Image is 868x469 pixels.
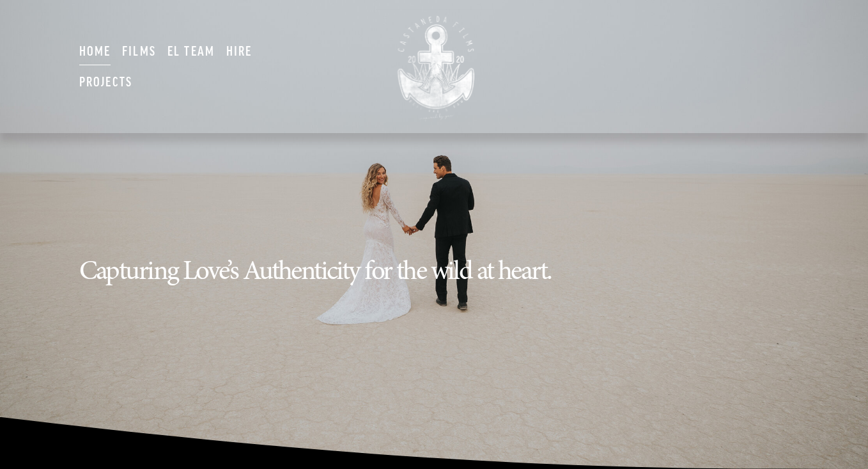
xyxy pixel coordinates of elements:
h2: Capturing Love’s Authenticity for the wild at heart. [79,257,552,284]
a: Hire [226,36,252,67]
a: Projects [79,67,133,98]
a: Home [79,36,111,67]
img: CASTANEDA FILMS [376,9,492,125]
a: EL TEAM [167,36,215,67]
a: Films [122,36,156,67]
